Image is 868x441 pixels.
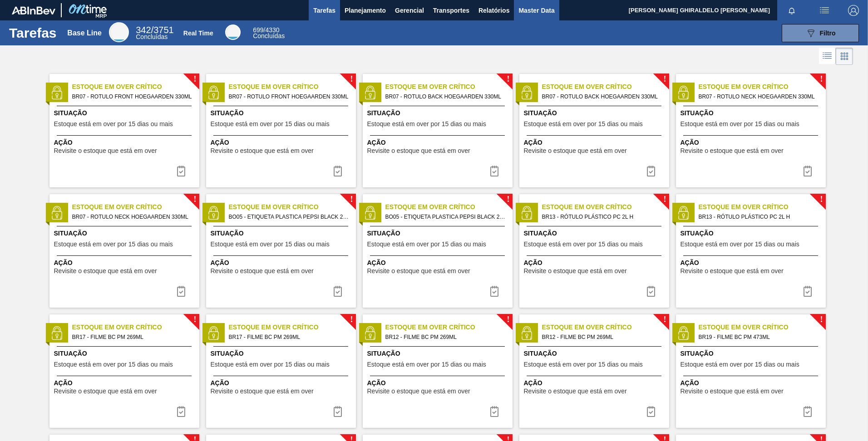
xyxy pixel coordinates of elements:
span: BR13 - RÓTULO PLÁSTICO PC 2L H [542,212,662,222]
img: TNhmsLtSVTkK8tSr43FrP2fwEKptu5GPRR3wAAAABJRU5ErkJggg== [12,6,55,15]
span: Estoque em Over Crítico [385,202,513,212]
div: Real Time [183,29,213,37]
span: BR17 - FILME BC PM 269ML [229,332,349,342]
span: BR07 - ROTULO FRONT HOEGAARDEN 330ML [229,92,349,102]
img: status [520,206,533,220]
span: Ação [524,258,667,268]
img: status [676,206,690,220]
span: Estoque em Over Crítico [229,202,356,212]
span: Estoque está em over por 15 dias ou mais [211,121,330,127]
div: Completar tarefa: 29737100 [640,402,662,421]
span: Estoque em Over Crítico [542,202,669,212]
img: status [50,86,64,99]
span: BR07 - ROTULO FRONT HOEGAARDEN 330ML [72,92,192,102]
span: Estoque está em over por 15 dias ou mais [367,121,486,127]
div: Visão em Cards [836,48,853,65]
span: Situação [54,349,197,358]
span: ! [663,76,666,83]
span: BR12 - FILME BC PM 269ML [385,332,505,342]
span: Estoque está em over por 15 dias ou mais [54,121,173,127]
button: icon-task complete [483,282,505,300]
button: icon-task complete [170,402,192,421]
span: BO05 - ETIQUETA PLASTICA PEPSI BLACK 250ML [385,212,505,222]
span: Ação [681,138,824,147]
img: icon-task complete [646,406,656,417]
span: Ação [211,138,354,147]
span: Estoque em Over Crítico [542,323,669,332]
span: Situação [211,108,354,118]
span: Situação [367,108,510,118]
span: ! [663,196,666,203]
span: Estoque em Over Crítico [699,82,826,92]
span: Estoque em Over Crítico [699,202,826,212]
div: Completar tarefa: 29737097 [327,282,349,300]
img: Logout [848,5,859,16]
span: Revisite o estoque que está em over [524,147,627,154]
span: Ação [367,378,510,388]
img: icon-task complete [489,286,500,297]
img: icon-task complete [646,166,656,176]
img: icon-task complete [332,286,343,297]
span: Planejamento [345,5,386,16]
button: icon-task complete [327,162,349,180]
span: Revisite o estoque que está em over [211,147,314,154]
span: Revisite o estoque que está em over [681,268,784,274]
span: ! [193,76,196,83]
span: Estoque está em over por 15 dias ou mais [367,241,486,248]
span: Estoque está em over por 15 dias ou mais [524,241,643,248]
div: Base Line [109,22,129,42]
span: Revisite o estoque que está em over [54,268,157,274]
span: Estoque está em over por 15 dias ou mais [681,361,799,368]
button: icon-task complete [327,282,349,300]
span: Situação [681,108,824,118]
button: icon-task complete [640,282,662,300]
span: Concluídas [136,33,168,40]
button: icon-task complete [640,402,662,421]
span: Estoque em Over Crítico [385,323,513,332]
img: icon-task complete [489,166,500,176]
img: icon-task complete [332,166,343,176]
span: BR19 - FILME BC PM 473ML [699,332,819,342]
span: Ação [681,378,824,388]
span: Estoque está em over por 15 dias ou mais [681,241,799,248]
span: Ação [681,258,824,268]
span: Revisite o estoque que está em over [524,388,627,395]
span: Estoque em Over Crítico [229,82,356,92]
span: ! [820,196,823,203]
span: ! [350,196,353,203]
span: Revisite o estoque que está em over [681,147,784,154]
span: ! [820,316,823,323]
span: Concluídas [253,32,285,39]
div: Completar tarefa: 29737098 [797,282,819,300]
img: icon-task complete [802,406,813,417]
span: / 3751 [136,25,173,35]
img: icon-task complete [802,166,813,176]
button: icon-task complete [170,162,192,180]
div: Base Line [67,29,102,37]
img: userActions [819,5,830,16]
span: BO05 - ETIQUETA PLASTICA PEPSI BLACK 250ML [229,212,349,222]
button: icon-task complete [483,402,505,421]
button: icon-task complete [327,402,349,421]
span: BR07 - ROTULO BACK HOEGAARDEN 330ML [385,92,505,102]
span: ! [663,316,666,323]
span: BR07 - ROTULO NECK HOEGAARDEN 330ML [72,212,192,222]
img: status [50,206,64,220]
div: Visão em Lista [819,48,836,65]
span: Estoque está em over por 15 dias ou mais [54,241,173,248]
span: Revisite o estoque que está em over [367,147,470,154]
img: status [363,86,377,99]
span: 342 [136,25,151,35]
span: Ação [211,378,354,388]
div: Real Time [253,27,285,39]
span: Revisite o estoque que está em over [54,388,157,395]
span: Ação [367,138,510,147]
button: icon-task complete [170,282,192,300]
span: / 4330 [253,26,279,34]
span: Situação [524,349,667,358]
div: Completar tarefa: 29737096 [797,162,819,180]
img: icon-task complete [332,406,343,417]
div: Completar tarefa: 29737098 [640,282,662,300]
span: 699 [253,26,263,34]
span: Ação [211,258,354,268]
